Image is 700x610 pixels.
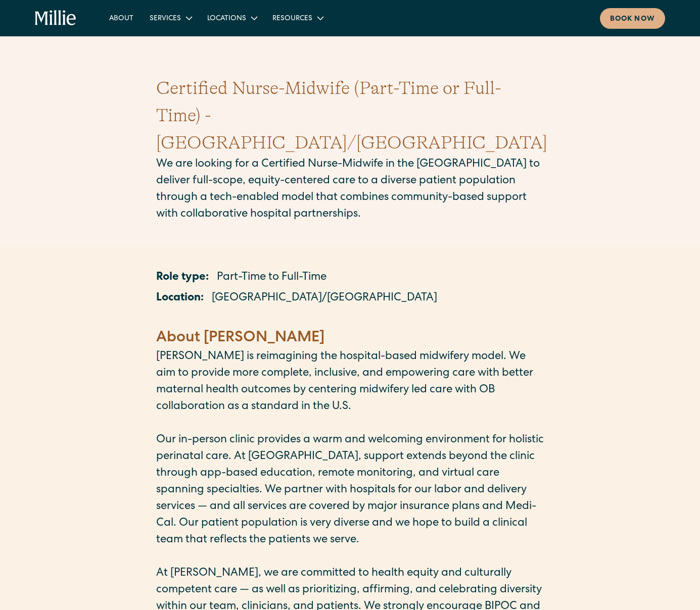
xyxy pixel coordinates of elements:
p: Role type: [156,270,209,286]
a: About [101,10,142,26]
h1: Certified Nurse-Midwife (Part-Time or Full-Time) - [GEOGRAPHIC_DATA]/[GEOGRAPHIC_DATA] [156,75,544,157]
p: [PERSON_NAME] is reimagining the hospital-based midwifery model. We aim to provide more complete,... [156,349,544,416]
p: ‍ [156,416,544,432]
div: Services [150,14,181,24]
p: ‍ [156,549,544,566]
p: Location: [156,290,204,307]
p: ‍ [156,311,544,328]
a: home [35,10,76,26]
p: We are looking for a Certified Nurse-Midwife in the [GEOGRAPHIC_DATA] to deliver full-scope, equi... [156,157,544,223]
div: Locations [199,10,264,26]
p: Part-Time to Full-Time [217,270,326,286]
p: [GEOGRAPHIC_DATA]/[GEOGRAPHIC_DATA] [212,290,437,307]
a: Book now [600,8,665,29]
div: Resources [264,10,331,26]
div: Book now [610,14,655,25]
strong: About [PERSON_NAME] [156,331,324,346]
p: Our in-person clinic provides a warm and welcoming environment for holistic perinatal care. At [G... [156,432,544,549]
div: Services [142,10,199,26]
div: Resources [272,14,312,24]
div: Locations [207,14,246,24]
